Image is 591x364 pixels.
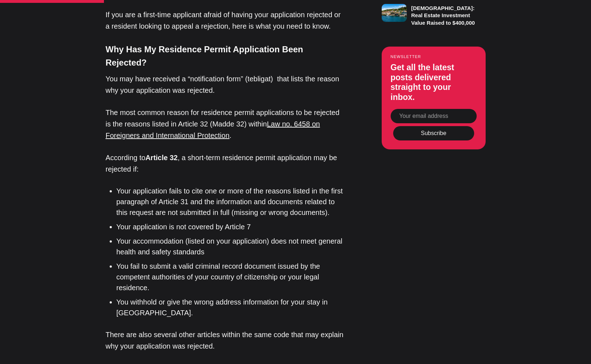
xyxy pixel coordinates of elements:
li: You fail to submit a valid criminal record document issued by the competent authorities of your c... [116,261,346,293]
p: You may have received a “notification form” (tebligat) that lists the reason why your application... [106,73,346,96]
a: [DEMOGRAPHIC_DATA]: Real Estate Investment Value Raised to $400,000 [382,0,486,27]
li: Your application fails to cite one or more of the reasons listed in the first paragraph of Articl... [116,186,346,218]
li: You withhold or give the wrong address information for your stay in [GEOGRAPHIC_DATA]. [116,297,346,318]
li: Your accommodation (listed on your application) does not meet general health and safety standards [116,236,346,257]
li: Your application is not covered by Article 7 [116,221,346,232]
h4: Why Has My Residence Permit Application Been Rejected? [106,43,346,69]
small: Newsletter [391,54,477,59]
p: The most common reason for residence permit applications to be rejected is the reasons listed in ... [106,107,346,141]
a: Law no. 6458 on Foreigners and International Protection [106,120,320,139]
strong: Article 32 [146,154,178,162]
h3: [DEMOGRAPHIC_DATA]: Real Estate Investment Value Raised to $400,000 [411,5,475,26]
input: Your email address [391,109,477,123]
button: Subscribe [393,126,474,140]
h3: Get all the latest posts delivered straight to your inbox. [391,63,477,102]
p: If you are a first-time applicant afraid of having your application rejected or a resident lookin... [106,9,346,32]
p: There are also several other articles within the same code that may explain why your application ... [106,329,346,352]
p: According to , a short-term residence permit application may be rejected if: [106,152,346,175]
